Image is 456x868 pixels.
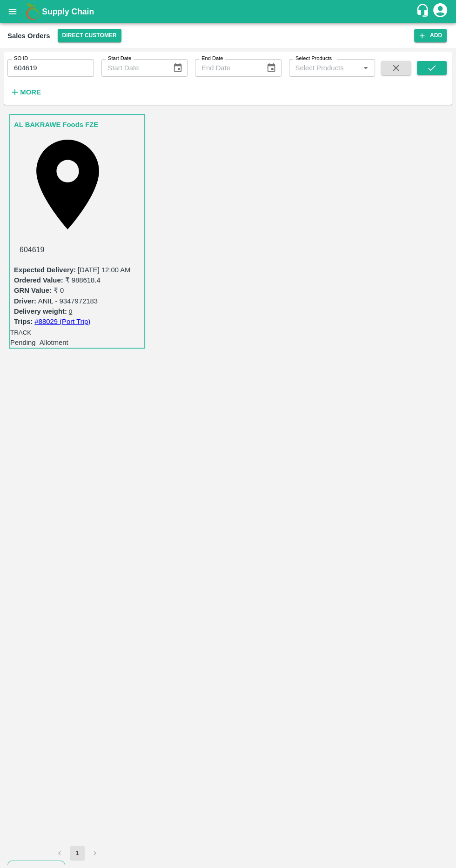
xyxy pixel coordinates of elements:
label: Delivery weight: [14,308,67,315]
input: Enter SO ID [7,59,94,77]
img: logo [23,2,42,21]
button: 0 [69,308,72,315]
input: Start Date [101,59,165,77]
a: #88029 (Port Trip) [34,318,90,325]
label: SO ID [14,55,28,62]
label: Driver: [14,297,36,305]
label: Trips: [14,318,33,325]
b: Supply Chain [42,7,94,16]
label: [DATE] 12:00 AM [78,266,131,274]
button: open drawer [2,1,23,22]
label: GRN Value: [14,287,52,294]
label: Ordered Value: [14,276,63,284]
label: End Date [201,55,223,62]
span: Pending_Allotment [10,339,68,346]
label: Start Date [108,55,131,62]
div: account of current user [432,2,449,21]
a: AL BAKRAWE Foods FZE [14,119,98,131]
label: ₹ 0 [54,287,64,294]
label: ₹ 988618.4 [65,276,101,284]
label: ANIL - 9347972183 [38,297,98,305]
label: Expected Delivery : [14,266,76,274]
button: page 1 [70,846,85,861]
button: Select DC [58,29,121,42]
nav: pagination navigation [51,846,104,861]
div: Sales Orders [7,30,50,42]
strong: More [20,88,41,96]
input: Select Products [292,62,357,74]
a: Supply Chain [42,5,416,18]
button: Add [414,29,447,42]
div: customer-support [416,3,432,20]
button: Choose date [169,59,187,77]
input: End Date [195,59,259,77]
label: Select Products [295,55,332,62]
div: 604619 [14,239,141,261]
button: Choose date [262,59,280,77]
button: More [7,84,43,100]
button: Open [360,62,372,74]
